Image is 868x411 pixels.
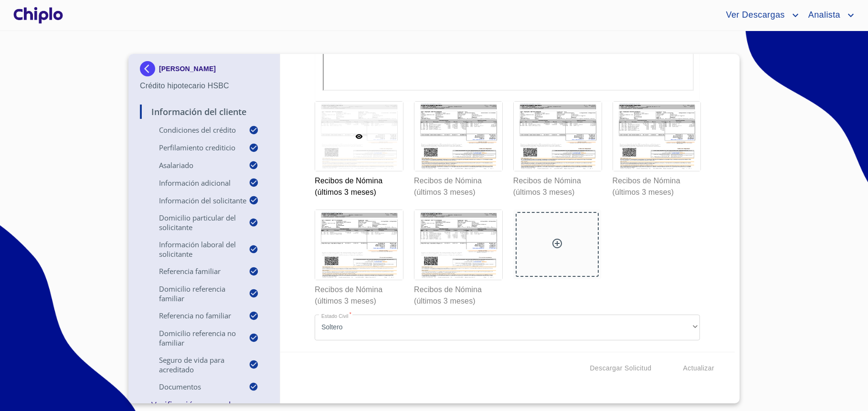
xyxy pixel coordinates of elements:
img: Recibos de Nómina (últimos 3 meses) [315,210,403,279]
p: Asalariado [140,160,249,170]
p: Condiciones del Crédito [140,125,249,135]
span: Analista [801,8,845,23]
div: Soltero [315,315,700,340]
p: Información del Solicitante [140,196,249,205]
p: Domicilio Particular del Solicitante [140,213,249,232]
button: Actualizar [679,359,718,377]
p: Seguro de Vida para Acreditado [140,355,249,374]
p: Recibos de Nómina (últimos 3 meses) [513,171,601,198]
img: Recibos de Nómina (últimos 3 meses) [514,102,602,171]
p: Verificación General [140,399,268,411]
button: account of current user [801,8,857,23]
p: Domicilio Referencia Familiar [140,284,249,303]
span: Actualizar [683,362,714,374]
p: Documentos [140,382,249,391]
p: Crédito hipotecario HSBC [140,80,268,92]
button: Descargar Solicitud [586,359,656,377]
p: Referencia Familiar [140,266,249,276]
p: Recibos de Nómina (últimos 3 meses) [414,171,502,198]
p: Información adicional [140,178,249,188]
p: Referencia No Familiar [140,311,249,320]
img: Recibos de Nómina (últimos 3 meses) [414,102,502,171]
p: Recibos de Nómina (últimos 3 meses) [315,280,402,307]
span: Descargar Solicitud [590,362,652,374]
img: Docupass spot blue [140,61,159,76]
p: Perfilamiento crediticio [140,143,249,152]
button: account of current user [719,8,801,23]
img: Recibos de Nómina (últimos 3 meses) [613,102,701,171]
div: [PERSON_NAME] [140,61,268,80]
p: Domicilio Referencia No Familiar [140,328,249,348]
p: Recibos de Nómina (últimos 3 meses) [315,171,402,198]
p: Información del Cliente [140,106,268,117]
img: Recibos de Nómina (últimos 3 meses) [414,210,502,279]
p: Recibos de Nómina (últimos 3 meses) [613,171,700,198]
span: Ver Descargas [719,8,789,23]
p: Recibos de Nómina (últimos 3 meses) [414,280,502,307]
p: [PERSON_NAME] [159,65,216,73]
p: Información Laboral del Solicitante [140,240,249,259]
